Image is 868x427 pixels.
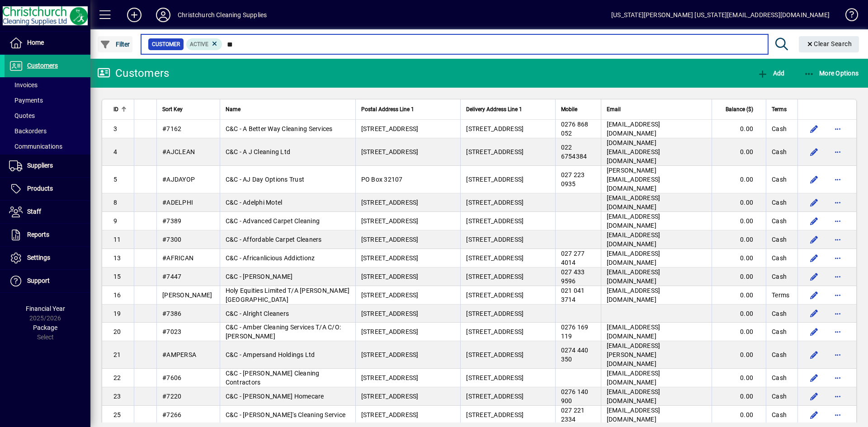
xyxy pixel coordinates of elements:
span: [EMAIL_ADDRESS][DOMAIN_NAME] [607,324,660,340]
a: Products [5,178,90,200]
span: Cash [772,410,787,419]
span: Customers [27,62,58,69]
span: [EMAIL_ADDRESS][DOMAIN_NAME] [607,370,660,386]
td: 0.00 [712,166,766,193]
span: [STREET_ADDRESS] [466,236,524,243]
button: More options [830,214,845,228]
span: [STREET_ADDRESS] [466,217,524,225]
a: Reports [5,224,90,246]
td: 0.00 [712,406,766,424]
button: Edit [807,389,821,404]
a: Payments [5,93,90,108]
button: More options [830,251,845,265]
span: Products [27,185,53,192]
span: Cash [772,235,787,244]
span: [EMAIL_ADDRESS][DOMAIN_NAME] [607,194,660,211]
span: PO Box 32107 [361,176,403,183]
span: C&C - Amber Cleaning Services T/A C/O: [PERSON_NAME] [226,324,341,340]
span: [STREET_ADDRESS] [361,328,419,335]
span: [STREET_ADDRESS] [361,148,419,155]
span: Cash [772,309,787,318]
button: More Options [802,65,861,81]
span: [STREET_ADDRESS] [361,217,419,225]
button: More options [830,232,845,247]
span: 3 [113,125,117,132]
td: 0.00 [712,193,766,212]
td: 0.00 [712,341,766,369]
span: Quotes [9,112,35,119]
span: #7266 [162,411,181,418]
button: Add [755,65,787,81]
span: 021 041 3714 [561,287,585,303]
span: [EMAIL_ADDRESS][DOMAIN_NAME] [607,407,660,423]
button: Filter [98,36,132,52]
span: [STREET_ADDRESS] [466,176,524,183]
span: Cash [772,272,787,281]
button: More options [830,145,845,159]
span: [STREET_ADDRESS] [466,199,524,206]
span: #ADELPHI [162,199,193,206]
span: 027 433 9596 [561,268,585,285]
a: Communications [5,139,90,154]
span: [STREET_ADDRESS] [466,291,524,299]
span: Postal Address Line 1 [361,104,414,114]
span: Cash [772,147,787,156]
a: Backorders [5,123,90,139]
span: C&C - Advanced Carpet Cleaning [226,217,320,225]
a: Staff [5,201,90,223]
span: [STREET_ADDRESS] [466,393,524,400]
td: 0.00 [712,305,766,323]
button: More options [830,288,845,302]
div: Email [607,104,706,114]
span: 0276 169 119 [561,324,589,340]
button: Edit [807,195,821,210]
span: [STREET_ADDRESS] [361,236,419,243]
div: Mobile [561,104,595,114]
span: [STREET_ADDRESS] [361,273,419,280]
span: C&C - [PERSON_NAME] Cleaning Contractors [226,370,320,386]
button: More options [830,172,845,187]
span: [STREET_ADDRESS] [466,148,524,155]
span: [STREET_ADDRESS] [466,374,524,381]
span: Active [190,41,208,47]
span: Settings [27,254,50,261]
span: Cash [772,124,787,133]
span: C&C - Adelphi Motel [226,199,283,206]
span: [STREET_ADDRESS] [361,199,419,206]
span: [STREET_ADDRESS] [466,125,524,132]
span: 21 [113,351,121,358]
button: Edit [807,214,821,228]
span: 13 [113,254,121,262]
span: [DOMAIN_NAME][EMAIL_ADDRESS][DOMAIN_NAME] [607,139,660,164]
button: Clear [799,36,859,52]
div: [US_STATE][PERSON_NAME] [US_STATE][EMAIL_ADDRESS][DOMAIN_NAME] [611,8,830,22]
span: Balance ($) [726,104,753,114]
button: Edit [807,269,821,284]
span: C&C - Africanlicious Addictionz [226,254,315,262]
span: 9 [113,217,117,225]
span: #7162 [162,125,181,132]
span: [STREET_ADDRESS] [466,351,524,358]
span: Home [27,39,44,46]
span: 23 [113,393,121,400]
button: Edit [807,172,821,187]
span: #AJDAYOP [162,176,195,183]
span: 4 [113,148,117,155]
div: Christchurch Cleaning Supplies [178,8,267,22]
span: [EMAIL_ADDRESS][DOMAIN_NAME] [607,388,660,404]
span: Financial Year [26,305,65,312]
td: 0.00 [712,286,766,305]
span: Holy Equities Limited T/A [PERSON_NAME][GEOGRAPHIC_DATA] [226,287,350,303]
span: C&C - [PERSON_NAME] Homecare [226,393,324,400]
button: Edit [807,371,821,385]
span: Delivery Address Line 1 [466,104,522,114]
span: 0276 140 900 [561,388,589,404]
span: [EMAIL_ADDRESS][DOMAIN_NAME] [607,213,660,229]
span: Cash [772,253,787,263]
span: Reports [27,231,49,238]
span: [PERSON_NAME] [162,291,212,299]
span: Cash [772,373,787,382]
span: #7447 [162,273,181,280]
span: #7389 [162,217,181,225]
span: Cash [772,175,787,184]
